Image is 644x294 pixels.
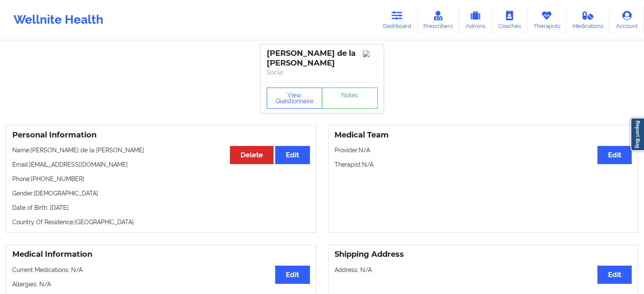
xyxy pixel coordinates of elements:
button: View Questionnaire [267,88,323,109]
a: Prescribers [417,6,459,34]
a: Coaches [492,6,527,34]
p: Address: N/A [334,266,632,274]
a: Admins [459,6,492,34]
p: Provider: N/A [334,146,632,154]
p: Phone: [PHONE_NUMBER] [12,175,310,183]
h3: Shipping Address [334,250,632,259]
button: Edit [275,266,310,284]
a: Therapists [527,6,567,34]
p: Gender: [DEMOGRAPHIC_DATA] [12,189,310,198]
a: Account [610,6,644,34]
p: Name: [PERSON_NAME] de la [PERSON_NAME] [12,146,310,154]
button: Edit [597,266,632,284]
p: Email: [EMAIL_ADDRESS][DOMAIN_NAME] [12,160,310,169]
p: Current Medications: N/A [12,266,310,274]
img: Image%2Fplaceholer-image.png [363,50,378,57]
a: Dashboard [377,6,417,34]
h3: Medical Information [12,250,310,259]
button: Edit [597,146,632,164]
a: Medications [567,6,610,34]
p: Country Of Residence: [GEOGRAPHIC_DATA] [12,218,310,226]
p: Date of Birth: [DATE] [12,203,310,212]
p: Allergies: N/A [12,280,310,289]
h3: Medical Team [334,130,632,140]
a: Report Bug [630,118,644,151]
button: Edit [275,146,310,164]
button: Delete [230,146,274,164]
p: Therapist: N/A [334,160,632,169]
a: Notes [322,88,378,109]
h3: Personal Information [12,130,310,140]
div: [PERSON_NAME] de la [PERSON_NAME] [267,49,378,68]
p: Social [267,68,378,77]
